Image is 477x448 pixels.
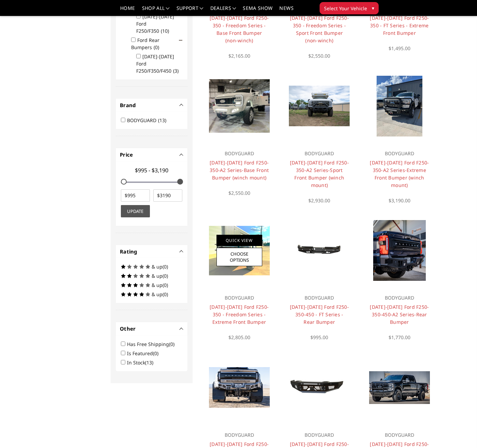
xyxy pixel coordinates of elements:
a: Support [177,6,204,16]
p: BODYGUARD [290,149,349,158]
p: BODYGUARD [210,294,269,302]
span: & up [152,273,163,279]
a: [DATE]-[DATE] Ford F250-350-450 - FT Series - Rear Bumper [290,304,349,325]
a: shop all [142,6,170,16]
a: Dealers [210,6,236,16]
span: (0) [154,44,159,50]
span: $3,190.00 [389,197,410,204]
span: & up [152,263,163,270]
p: BODYGUARD [210,431,269,439]
label: In Stock [127,359,157,366]
span: (13) [145,359,153,366]
a: [DATE]-[DATE] Ford F250-350 - Freedom Series - Extreme Front Bumper [210,304,269,325]
input: $3190 [153,189,182,202]
button: - [180,250,183,253]
a: [DATE]-[DATE] Ford F250-350-450-A2 Series-Rear Bumper [370,304,429,325]
button: Update [121,205,150,217]
label: BODYGUARD [127,117,170,124]
p: BODYGUARD [290,431,349,439]
span: $2,930.00 [308,197,330,204]
span: (3) [173,68,179,74]
label: [DATE]-[DATE] Ford F250/F350/F450 [136,53,183,74]
a: [DATE]-[DATE] Ford F250-350 - FT Series - Extreme Front Bumper [370,15,429,36]
a: Quick View [216,235,262,246]
span: & up [152,291,163,298]
span: Select Your Vehicle [324,5,367,12]
p: BODYGUARD [290,294,349,302]
p: BODYGUARD [370,431,429,439]
a: [DATE]-[DATE] Ford F250-350-A2 Series-Base Front Bumper (winch mount) [210,159,269,181]
p: BODYGUARD [370,149,429,158]
span: (0) [163,263,168,270]
span: (0) [169,341,174,347]
h4: Other [120,325,183,333]
span: (10) [161,28,169,34]
span: (0) [153,350,158,357]
span: & up [152,282,163,288]
a: [DATE]-[DATE] Ford F250-350-A2 Series-Sport Front Bumper (winch mount) [290,159,349,188]
button: - [180,103,183,107]
label: Ford Rear Bumpers [131,37,163,50]
a: SEMA Show [243,6,272,16]
span: (0) [163,273,168,279]
span: (0) [163,291,168,298]
span: Click to show/hide children [179,39,182,42]
a: Choose Options [216,248,262,266]
a: Home [120,6,135,16]
a: News [279,6,293,16]
span: (0) [163,282,168,288]
span: $995.00 [310,334,328,341]
button: Select Your Vehicle [320,2,379,14]
span: $2,550.00 [308,53,330,59]
a: [DATE]-[DATE] Ford F250-350-A2 Series-Extreme Front Bumper (winch mount) [370,159,429,188]
label: Is Featured [127,350,163,357]
label: [DATE]-[DATE] Ford F250/F350 [136,13,174,34]
p: BODYGUARD [210,149,269,158]
span: ▾ [372,4,374,12]
h4: Brand [120,101,183,109]
h4: Rating [120,248,183,256]
input: $995 [121,189,150,202]
span: (13) [158,117,166,124]
span: $2,165.00 [228,53,250,59]
button: - [180,327,183,330]
h4: Price [120,151,183,159]
span: $2,805.00 [228,334,250,341]
label: Has Free Shipping [127,341,179,347]
span: $1,770.00 [389,334,410,341]
button: - [180,153,183,156]
span: $2,550.00 [228,190,250,196]
p: BODYGUARD [370,294,429,302]
span: $1,495.00 [389,45,410,52]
